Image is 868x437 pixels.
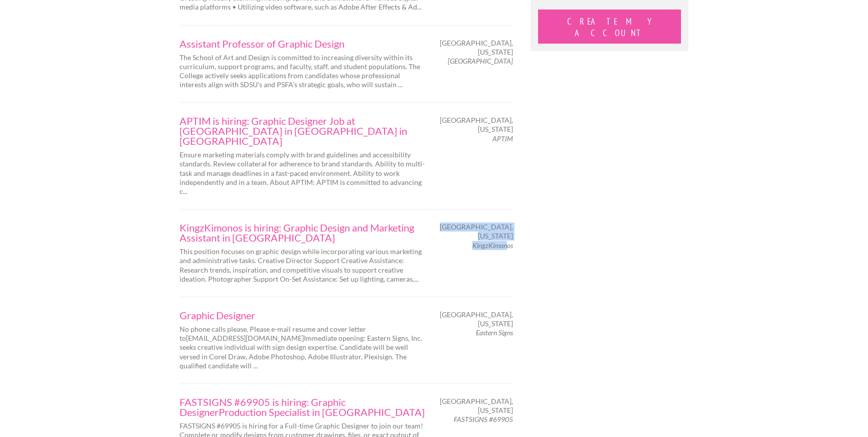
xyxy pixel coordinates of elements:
p: No phone calls please. Please e-mail resume and cover letter to [EMAIL_ADDRESS][DOMAIN_NAME] Imme... [180,325,425,370]
em: Eastern Signs [476,328,513,337]
a: Graphic Designer [180,310,425,320]
em: KingzKimonos [472,241,513,250]
span: [GEOGRAPHIC_DATA], [US_STATE] [440,223,513,241]
p: This position focuses on graphic design while incorporating various marketing and administrative ... [180,247,425,284]
span: [GEOGRAPHIC_DATA], [US_STATE] [440,397,513,415]
span: [GEOGRAPHIC_DATA], [US_STATE] [440,310,513,328]
a: Assistant Professor of Graphic Design [180,39,425,49]
p: The School of Art and Design is committed to increasing diversity within its curriculum, support ... [180,53,425,90]
a: FASTSIGNS #69905 is hiring: Graphic DesignerProduction Specialist in [GEOGRAPHIC_DATA] [180,397,425,417]
em: FASTSIGNS #69905 [454,415,513,423]
a: APTIM is hiring: Graphic Designer Job at [GEOGRAPHIC_DATA] in [GEOGRAPHIC_DATA] in [GEOGRAPHIC_DATA] [180,116,425,146]
span: [GEOGRAPHIC_DATA], [US_STATE] [440,39,513,57]
span: [GEOGRAPHIC_DATA], [US_STATE] [440,116,513,134]
a: KingzKimonos is hiring: Graphic Design and Marketing Assistant in [GEOGRAPHIC_DATA] [180,223,425,243]
button: Create My Account [538,10,681,44]
p: Ensure marketing materials comply with brand guidelines and accessibility standards. Review colla... [180,150,425,196]
em: [GEOGRAPHIC_DATA] [448,57,513,65]
em: APTIM [492,134,513,143]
